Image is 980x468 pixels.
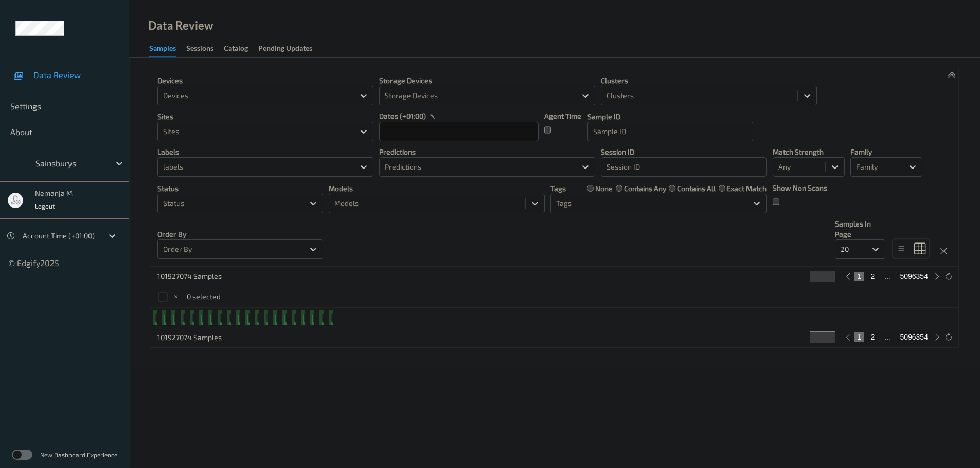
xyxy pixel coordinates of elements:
a: Sessions [186,42,224,56]
p: Match Strength [773,147,845,157]
p: Devices [157,76,373,86]
div: Data Review [148,21,213,31]
a: Pending Updates [258,42,323,56]
label: contains all [677,183,716,194]
div: Pending Updates [258,43,312,56]
p: Samples In Page [835,219,885,239]
p: Storage Devices [379,76,595,86]
p: labels [157,147,373,157]
p: Models [329,183,545,194]
p: Clusters [601,76,817,86]
button: 5096354 [897,272,931,281]
button: 2 [867,272,878,281]
p: Order By [157,229,323,239]
div: Samples [149,43,176,57]
p: Session ID [601,147,767,157]
button: 5096354 [897,332,931,342]
div: Sessions [186,43,213,56]
p: 101927074 Samples [157,332,235,343]
p: Agent Time [544,111,581,121]
label: exact match [726,183,767,194]
div: Catalog [224,43,248,56]
p: Family [850,147,922,157]
p: Tags [550,183,566,194]
p: Show Non Scans [773,183,827,193]
button: 2 [867,332,878,342]
a: Samples [149,42,186,57]
p: Sites [157,111,373,122]
button: ... [881,332,894,342]
label: none [595,183,613,194]
p: 0 selected [187,292,221,302]
label: contains any [624,183,666,194]
a: Catalog [224,42,258,56]
p: Sample ID [587,111,753,122]
p: Status [157,183,323,194]
button: 1 [854,332,864,342]
button: 1 [854,272,864,281]
p: dates (+01:00) [379,111,426,121]
p: 101927074 Samples [157,271,235,282]
p: Predictions [379,147,595,157]
button: ... [881,272,894,281]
